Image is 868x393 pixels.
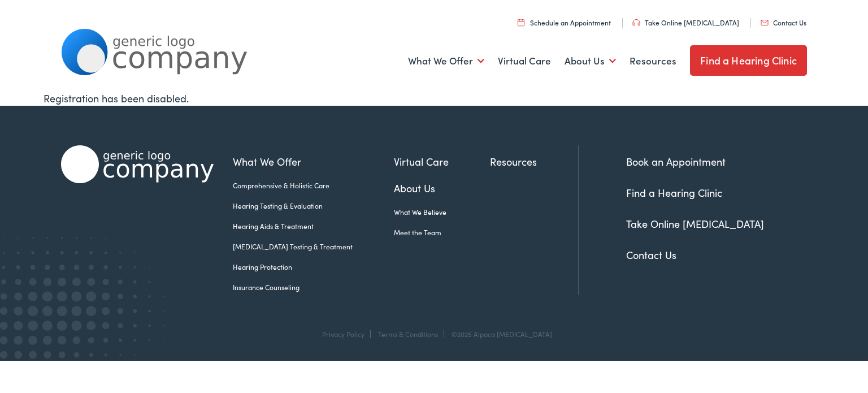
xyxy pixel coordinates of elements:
a: Resources [630,40,676,82]
a: Book an Appointment [626,154,726,169]
img: Alpaca Audiology [61,145,214,183]
a: Virtual Care [394,154,490,169]
a: Schedule an Appointment [518,18,611,27]
a: Resources [490,154,578,169]
a: About Us [565,40,616,82]
div: Registration has been disabled. [44,90,824,106]
img: utility icon [518,19,524,26]
img: utility icon [761,20,769,25]
a: Comprehensive & Holistic Care [233,180,394,191]
a: Meet the Team [394,227,490,237]
a: Contact Us [626,248,676,262]
a: Contact Us [761,18,806,27]
a: Insurance Counseling [233,282,394,292]
a: Hearing Testing & Evaluation [233,201,394,211]
a: Terms & Conditions [378,329,438,339]
a: Privacy Policy [322,329,364,339]
a: What We Offer [408,40,484,82]
a: About Us [394,180,490,196]
img: utility icon [632,19,640,26]
a: Hearing Protection [233,262,394,272]
a: Virtual Care [498,40,551,82]
a: Hearing Aids & Treatment [233,221,394,231]
a: [MEDICAL_DATA] Testing & Treatment [233,241,394,252]
a: Take Online [MEDICAL_DATA] [626,217,764,231]
a: Find a Hearing Clinic [626,185,722,200]
div: ©2025 Alpaca [MEDICAL_DATA] [446,330,552,338]
a: Find a Hearing Clinic [690,45,807,76]
a: What We Offer [233,154,394,169]
a: Take Online [MEDICAL_DATA] [632,18,739,27]
a: What We Believe [394,207,490,217]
